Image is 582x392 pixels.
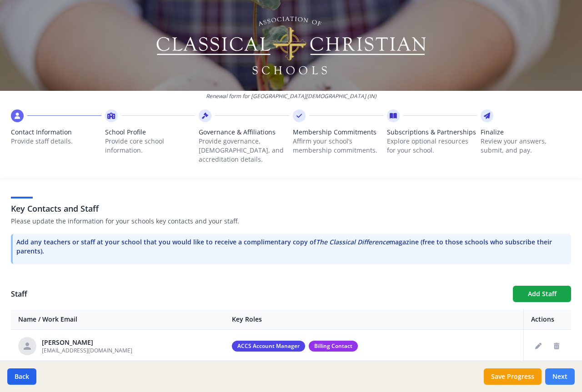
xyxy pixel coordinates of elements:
[105,128,196,137] span: School Profile
[316,238,389,246] i: The Classical Difference
[293,128,383,137] span: Membership Commitments
[42,347,132,354] span: [EMAIL_ADDRESS][DOMAIN_NAME]
[387,128,477,137] span: Subscriptions & Partnerships
[309,341,358,352] span: Billing Contact
[11,309,225,330] th: Name / Work Email
[225,309,524,330] th: Key Roles
[513,286,571,302] button: Add Staff
[11,217,571,226] p: Please update the information for your schools key contacts and your staff.
[545,368,575,385] button: Next
[199,137,289,164] p: Provide governance, [DEMOGRAPHIC_DATA], and accreditation details.
[293,137,383,155] p: Affirm your school’s membership commitments.
[524,309,572,330] th: Actions
[481,128,571,137] span: Finalize
[7,368,36,385] button: Back
[42,338,132,347] div: [PERSON_NAME]
[387,137,477,155] p: Explore optional resources for your school.
[484,368,542,385] button: Save Progress
[199,128,289,137] span: Governance & Affiliations
[16,238,567,256] p: Add any teachers or staff at your school that you would like to receive a complimentary copy of m...
[11,128,101,137] span: Contact Information
[531,339,546,353] button: Edit staff
[155,14,427,77] img: Logo
[11,202,571,215] h3: Key Contacts and Staff
[549,339,564,353] button: Delete staff
[481,137,571,155] p: Review your answers, submit, and pay.
[11,137,101,146] p: Provide staff details.
[105,137,196,155] p: Provide core school information.
[11,288,506,299] h1: Staff
[232,341,305,352] span: ACCS Account Manager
